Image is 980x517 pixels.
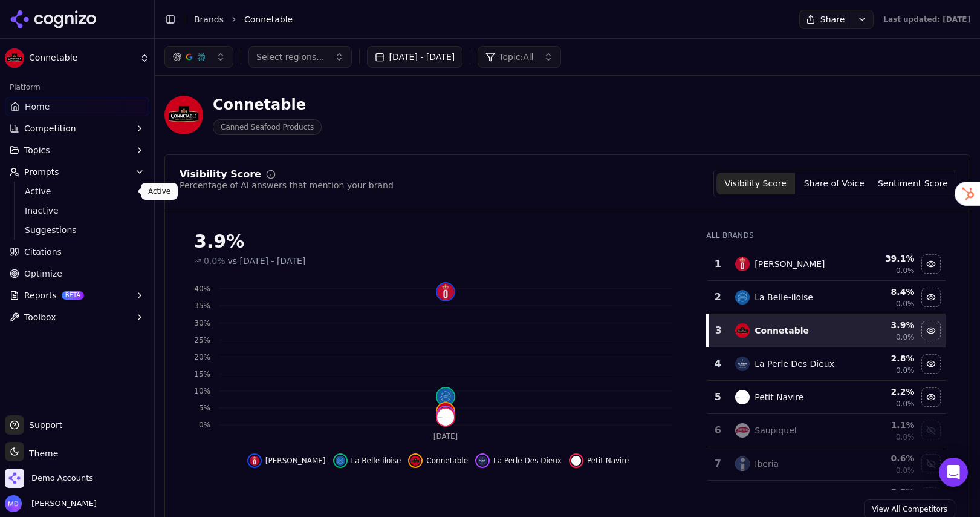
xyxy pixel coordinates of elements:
span: Select regions... [256,51,325,63]
div: 8.4 % [854,286,915,298]
tspan: 25% [194,336,210,344]
button: Show iberia data [921,454,941,473]
div: La Belle-iloise [754,291,813,303]
span: Topics [24,144,50,156]
span: [PERSON_NAME] [265,456,326,466]
img: Connetable [164,96,203,134]
span: La Perle Des Dieux [493,456,562,466]
img: petit navire [571,456,581,466]
button: Prompts [5,162,149,182]
img: la belle-iloise [336,456,345,466]
span: 0.0% [896,266,915,275]
div: 2.8 % [854,352,915,364]
button: Show le gall data [921,487,941,507]
tr: 0.0%Show le gall data [707,481,946,514]
tr: 2la belle-iloiseLa Belle-iloise8.4%0.0%Hide la belle-iloise data [707,281,946,314]
span: Toolbox [24,311,56,323]
img: Demo Accounts [5,469,24,488]
a: Optimize [5,264,149,283]
img: la perle des dieux [437,407,454,424]
div: Saupiquet [754,424,797,436]
tspan: 40% [194,285,210,293]
img: saupiquet [735,423,750,438]
button: Hide connetable data [921,321,941,340]
span: Theme [24,449,58,458]
span: Demo Accounts [31,473,93,484]
div: 0.6 % [854,452,915,464]
img: king oscar [437,283,454,300]
a: Brands [194,15,224,24]
img: iberia [735,456,750,471]
button: Hide connetable data [408,453,468,468]
button: Hide la belle-iloise data [921,288,941,307]
span: 0.0% [896,432,915,442]
div: 39.1 % [854,252,915,265]
button: Open user button [5,495,97,512]
div: 5 [712,390,723,404]
span: Optimize [24,268,62,280]
span: Reports [24,289,57,301]
div: Connetable [213,95,322,114]
img: la belle-iloise [735,290,750,305]
img: la perle des dieux [478,456,487,466]
span: Prompts [24,166,59,178]
div: [PERSON_NAME] [754,258,825,270]
span: Active [25,185,130,197]
span: 0.0% [896,299,915,309]
img: king oscar [250,456,259,466]
button: Share [799,10,851,29]
span: 0.0% [204,255,226,267]
div: 0.0 % [854,486,915,498]
div: 7 [712,456,723,471]
a: Home [5,97,149,116]
tr: 4la perle des dieuxLa Perle Des Dieux2.8%0.0%Hide la perle des dieux data [707,347,946,381]
button: Competition [5,119,149,138]
button: Hide la belle-iloise data [333,453,401,468]
span: 0.0% [896,466,915,475]
span: Canned Seafood Products [213,119,322,135]
button: Hide petit navire data [921,387,941,407]
span: Citations [24,246,62,258]
a: Suggestions [20,222,135,239]
img: Connetable [5,48,24,68]
tspan: 30% [194,319,210,328]
button: Share of Voice [795,173,874,194]
div: 1.1 % [854,419,915,431]
img: la belle-iloise [437,388,454,405]
nav: breadcrumb [194,13,775,25]
button: Hide king oscar data [921,254,941,274]
div: 1 [712,257,723,271]
div: Open Intercom Messenger [939,458,968,487]
button: Toolbox [5,308,149,327]
div: 2.2 % [854,386,915,398]
tspan: 10% [194,387,210,395]
button: Topics [5,140,149,160]
div: Petit Navire [754,391,803,403]
span: Connetable [426,456,468,466]
a: Citations [5,242,149,262]
img: petit navire [735,390,750,404]
tspan: 0% [199,421,210,429]
span: Topic: All [499,51,533,63]
button: ReportsBETA [5,286,149,305]
img: connetable [410,456,420,466]
span: Home [25,100,50,113]
tspan: 20% [194,353,210,361]
img: la perle des dieux [735,357,750,371]
button: Sentiment Score [874,173,952,194]
button: Hide la perle des dieux data [475,453,562,468]
a: Inactive [20,202,135,219]
tspan: 35% [194,301,210,310]
span: 0.0% [896,399,915,409]
img: connetable [437,403,454,420]
img: connetable [735,323,750,338]
p: Active [148,186,170,196]
tspan: [DATE] [433,432,458,441]
tr: 5petit navirePetit Navire2.2%0.0%Hide petit navire data [707,381,946,414]
button: Hide la perle des dieux data [921,354,941,374]
span: Connetable [244,13,293,25]
span: vs [DATE] - [DATE] [228,255,306,267]
div: Platform [5,77,149,97]
div: 4 [712,357,723,371]
img: Melissa Dowd [5,495,22,512]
